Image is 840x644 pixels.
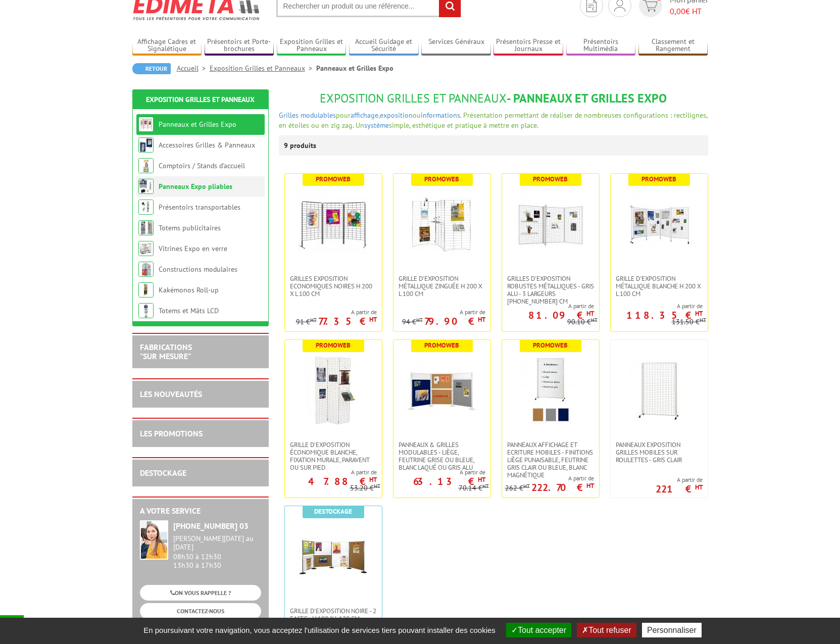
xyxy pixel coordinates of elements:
[279,92,708,105] h1: - Panneaux et Grilles Expo
[140,428,203,438] a: LES PROMOTIONS
[140,342,192,361] a: FABRICATIONS"Sur Mesure"
[478,475,485,484] sup: HT
[279,111,707,130] span: pour , ou . Présentation permettant de réaliser de nombreuses configurations : rectilignes, en ét...
[591,316,598,323] sup: HT
[146,95,255,104] a: Exposition Grilles et Panneaux
[138,117,154,132] img: Panneaux et Grilles Expo
[670,6,708,17] span: € HT
[298,521,369,592] img: Grille d'exposition noire - 2 faces - H 180 x L 120 cm
[567,318,598,326] p: 90.10 €
[611,275,708,298] a: Grille d'exposition métallique blanche H 200 x L 100 cm
[641,175,676,183] b: Promoweb
[421,111,460,120] a: informations
[505,474,594,482] span: A partir de
[611,302,703,310] span: A partir de
[399,275,485,298] span: Grille d'exposition métallique Zinguée H 200 x L 100 cm
[528,312,594,318] p: 81.09 €
[424,341,459,350] b: Promoweb
[177,64,210,73] a: Accueil
[159,306,219,315] a: Totems et Mâts LCD
[159,140,255,150] a: Accessoires Grilles & Panneaux
[533,341,568,350] b: Promoweb
[506,623,571,637] button: Tout accepter
[159,285,219,294] a: Kakémonos Roll-up
[393,468,485,476] span: A partir de
[523,482,530,489] sup: HT
[695,309,703,318] sup: HT
[424,318,485,324] p: 79.90 €
[298,189,369,260] img: Grilles Exposition Economiques Noires H 200 x L 100 cm
[277,37,347,54] a: Exposition Grilles et Panneaux
[159,265,237,274] a: Constructions modulaires
[138,200,154,215] img: Présentoirs transportables
[301,111,336,120] a: modulables
[407,189,477,260] img: Grille d'exposition métallique Zinguée H 200 x L 100 cm
[316,341,351,350] b: Promoweb
[393,275,490,298] a: Grille d'exposition métallique Zinguée H 200 x L 100 cm
[290,441,377,471] span: Grille d'exposition économique blanche, fixation murale, paravent ou sur pied
[402,308,485,316] span: A partir de
[611,441,708,464] a: Panneaux Exposition Grilles mobiles sur roulettes - gris clair
[140,468,186,478] a: DESTOCKAGE
[159,182,232,191] a: Panneaux Expo pliables
[586,309,594,318] sup: HT
[159,161,245,170] a: Comptoirs / Stands d'accueil
[173,534,261,569] div: 08h30 à 12h30 13h30 à 17h30
[138,303,154,318] img: Totems et Mâts LCD
[285,275,382,298] a: Grilles Exposition Economiques Noires H 200 x L 100 cm
[502,275,599,305] a: Grilles d'exposition robustes métalliques - gris alu - 3 largeurs [PHONE_NUMBER] cm
[459,484,489,492] p: 70.14 €
[369,475,377,484] sup: HT
[505,484,530,492] p: 262 €
[320,90,507,106] span: Exposition Grilles et Panneaux
[577,623,636,637] button: Tout refuser
[656,476,703,484] span: A partir de
[132,37,202,54] a: Affichage Cadres et Signalétique
[424,175,459,183] b: Promoweb
[380,111,413,120] a: exposition
[296,308,377,316] span: A partir de
[308,478,377,484] p: 47.88 €
[349,37,419,54] a: Accueil Guidage et Sécurité
[507,441,594,479] span: Panneaux Affichage et Ecriture Mobiles - finitions liège punaisable, feutrine gris clair ou bleue...
[482,482,489,489] sup: HT
[413,478,485,484] p: 63.13 €
[393,441,490,471] a: Panneaux & Grilles modulables - liège, feutrine grise ou bleue, blanc laqué ou gris alu
[296,318,317,326] p: 91 €
[138,220,154,235] img: Totems publicitaires
[478,315,485,324] sup: HT
[402,318,423,326] p: 94 €
[138,282,154,298] img: Kakémonos Roll-up
[700,316,706,323] sup: HT
[159,244,227,253] a: Vitrines Expo en verre
[279,111,299,120] a: Grilles
[298,355,369,426] img: Grille d'exposition économique blanche, fixation murale, paravent ou sur pied
[316,175,351,183] b: Promoweb
[624,189,695,260] img: Grille d'exposition métallique blanche H 200 x L 100 cm
[531,484,594,490] p: 222.70 €
[138,262,154,277] img: Constructions modulaires
[502,302,594,310] span: A partir de
[369,315,377,324] sup: HT
[421,37,491,54] a: Services Généraux
[290,275,377,298] span: Grilles Exposition Economiques Noires H 200 x L 100 cm
[210,64,316,73] a: Exposition Grilles et Panneaux
[374,482,380,489] sup: HT
[407,355,477,426] img: Panneaux & Grilles modulables - liège, feutrine grise ou bleue, blanc laqué ou gris alu
[159,120,236,129] a: Panneaux et Grilles Expo
[515,355,586,426] img: Panneaux Affichage et Ecriture Mobiles - finitions liège punaisable, feutrine gris clair ou bleue...
[364,121,389,130] a: système
[138,137,154,153] img: Accessoires Grilles & Panneaux
[138,241,154,256] img: Vitrines Expo en verre
[502,441,599,479] a: Panneaux Affichage et Ecriture Mobiles - finitions liège punaisable, feutrine gris clair ou bleue...
[624,355,695,426] img: Panneaux Exposition Grilles mobiles sur roulettes - gris clair
[515,189,586,260] img: Grilles d'exposition robustes métalliques - gris alu - 3 largeurs 70-100-120 cm
[638,37,708,54] a: Classement et Rangement
[159,203,240,212] a: Présentoirs transportables
[285,441,382,471] a: Grille d'exposition économique blanche, fixation murale, paravent ou sur pied
[173,521,249,531] strong: [PHONE_NUMBER] 03
[672,318,706,326] p: 131.50 €
[138,179,154,194] img: Panneaux Expo pliables
[205,37,274,54] a: Présentoirs et Porte-brochures
[140,520,168,560] img: widget-service.jpg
